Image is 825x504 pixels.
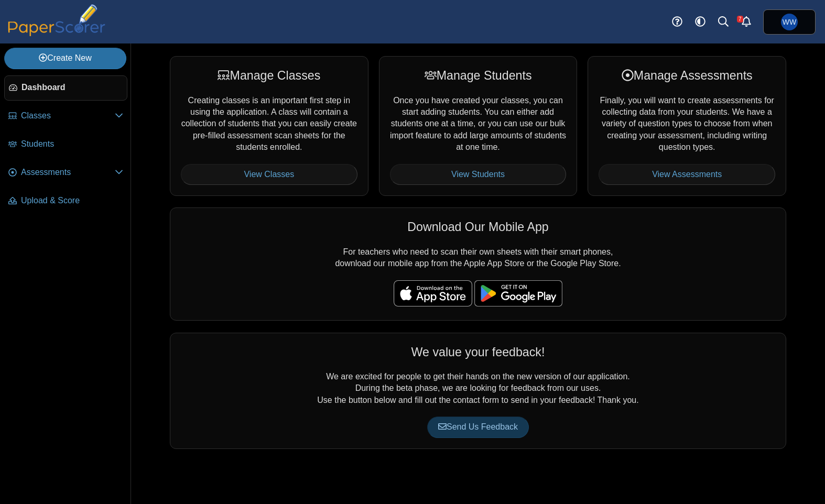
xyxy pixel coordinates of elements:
[4,48,126,69] a: Create New
[4,104,127,129] a: Classes
[21,138,123,150] span: Students
[599,67,775,84] div: Manage Assessments
[21,167,115,178] span: Assessments
[763,9,816,35] a: William Whitney
[599,164,775,185] a: View Assessments
[181,218,775,235] div: Download Our Mobile App
[735,10,758,34] a: Alerts
[170,56,368,196] div: Creating classes is an important first step in using the application. A class will contain a coll...
[4,189,127,214] a: Upload & Score
[4,29,109,38] a: PaperScorer
[4,132,127,157] a: Students
[390,67,567,84] div: Manage Students
[379,56,578,196] div: Once you have created your classes, you can start adding students. You can either add students on...
[21,110,115,122] span: Classes
[181,344,775,360] div: We value your feedback!
[438,422,518,431] span: Send Us Feedback
[474,280,562,306] img: google-play-badge.png
[427,417,529,437] a: Send Us Feedback
[588,56,786,196] div: Finally, you will want to create assessments for collecting data from your students. We have a va...
[21,195,123,206] span: Upload & Score
[21,82,123,93] span: Dashboard
[783,18,796,26] span: William Whitney
[390,164,567,185] a: View Students
[181,164,357,185] a: View Classes
[781,14,798,30] span: William Whitney
[181,67,357,84] div: Manage Classes
[394,280,472,306] img: apple-store-badge.svg
[4,75,127,101] a: Dashboard
[4,160,127,185] a: Assessments
[4,4,109,36] img: PaperScorer
[170,207,786,321] div: For teachers who need to scan their own sheets with their smart phones, download our mobile app f...
[170,333,786,449] div: We are excited for people to get their hands on the new version of our application. During the be...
